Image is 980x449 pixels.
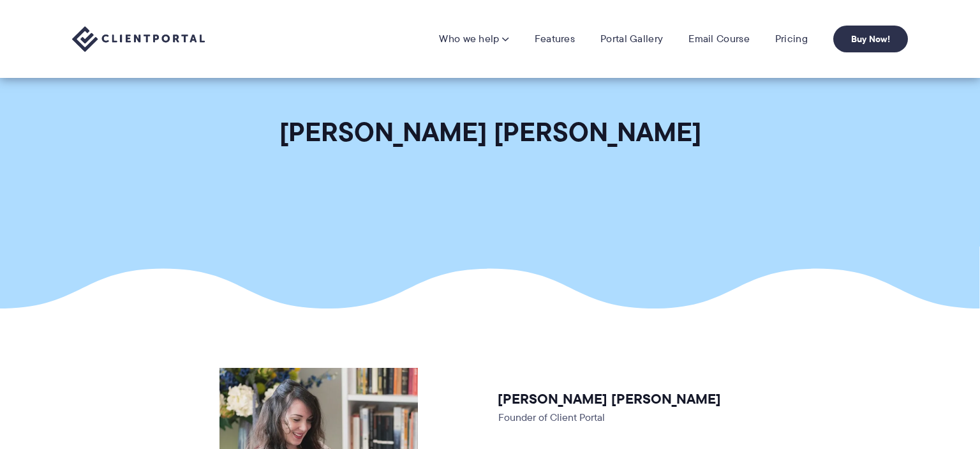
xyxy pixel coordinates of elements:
h1: [PERSON_NAME] [PERSON_NAME] [279,115,701,149]
a: Buy Now! [833,26,908,52]
p: Founder of Client Portal [498,409,817,427]
a: Portal Gallery [600,33,663,45]
h3: [PERSON_NAME] [PERSON_NAME] [498,390,818,408]
a: Who we help [439,33,509,45]
a: Features [535,33,575,45]
a: Email Course [688,33,750,45]
a: Pricing [775,33,808,45]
